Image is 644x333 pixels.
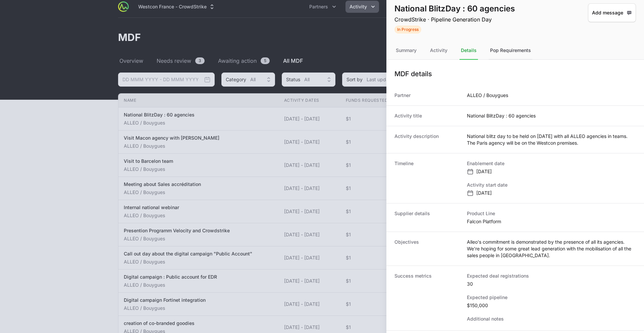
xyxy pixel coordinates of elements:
[394,210,459,225] dt: Supplier details
[394,3,515,14] h1: National BlitzDay : 60 agencies
[467,316,529,322] dt: Additional notes
[592,5,632,20] span: Add message
[467,112,536,119] dd: National BlitzDay : 60 agencies
[467,239,636,259] dd: Alleo's commitment is demonstrated by the presence of all its agencies. We're hoping for some gre...
[394,112,459,119] dt: Activity title
[467,168,507,175] dd: [DATE]
[460,42,478,60] div: Details
[394,92,459,99] dt: Partner
[386,42,644,60] nav: Tabs
[394,239,459,259] dt: Objectives
[394,42,418,60] div: Summary
[467,182,507,188] dt: Activity start date
[394,273,459,324] dt: Success metrics
[467,92,508,99] dd: ALLEO / Bouygues
[467,302,529,309] dd: $150,000
[394,69,432,79] h1: MDF details
[467,273,529,279] dt: Expected deal registrations
[394,160,459,196] dt: Timeline
[394,133,459,146] dt: Activity description
[489,42,532,60] div: Pop Requirements
[429,42,449,60] div: Activity
[394,15,515,23] p: CrowdStrike · Pipeline Generation Day
[467,294,529,301] dt: Expected pipeline
[467,160,507,167] dt: Enablement date
[467,190,507,196] dd: [DATE]
[394,25,515,34] span: Activity Status
[467,210,501,217] dt: Product Line
[467,281,529,287] dd: 30
[588,3,636,22] button: Add message
[467,218,501,225] dd: Falcon Platform
[467,133,636,146] dd: National blitz day to be held on [DATE] with all ALLEO agencies in teams. The Paris agency will b...
[588,3,636,34] div: Activity actions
